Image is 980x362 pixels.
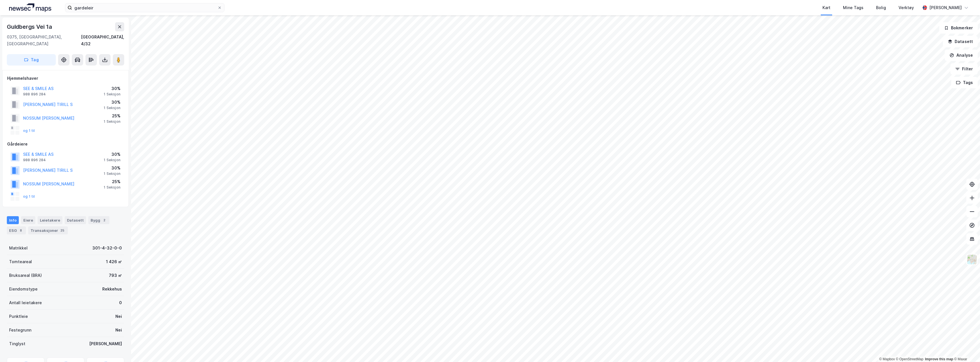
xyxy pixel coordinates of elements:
[72,3,217,12] input: Søk på adresse, matrikkel, gårdeiere, leietakere eller personer
[945,50,978,61] button: Analyse
[967,254,977,265] img: Z
[104,171,121,176] div: 1 Seksjon
[21,216,35,224] div: Eiere
[104,119,121,124] div: 1 Seksjon
[876,4,886,11] div: Bolig
[9,286,38,293] div: Eiendomstype
[119,299,122,306] div: 0
[18,228,24,233] div: 8
[115,327,122,334] div: Nei
[38,216,62,224] div: Leietakere
[102,286,122,293] div: Rekkehus
[951,77,978,88] button: Tags
[896,357,924,361] a: OpenStreetMap
[104,151,121,158] div: 30%
[23,158,46,162] div: 988 896 284
[9,299,42,306] div: Antall leietakere
[952,335,980,362] div: Kontrollprogram for chat
[879,357,895,361] a: Mapbox
[89,340,122,347] div: [PERSON_NAME]
[9,245,28,251] div: Matrikkel
[9,340,25,347] div: Tinglyst
[9,258,32,265] div: Tomteareal
[104,178,121,185] div: 25%
[28,226,68,234] div: Transaksjoner
[104,85,121,92] div: 30%
[9,327,31,334] div: Festegrunn
[929,4,962,11] div: [PERSON_NAME]
[115,313,122,320] div: Nei
[7,216,19,224] div: Info
[81,34,124,47] div: [GEOGRAPHIC_DATA], 4/32
[104,113,121,119] div: 25%
[925,357,953,361] a: Improve this map
[88,216,109,224] div: Bygg
[952,335,980,362] iframe: Chat Widget
[106,258,122,265] div: 1 426 ㎡
[7,54,56,66] button: Tag
[104,106,121,110] div: 1 Seksjon
[104,165,121,171] div: 30%
[7,75,124,82] div: Hjemmelshaver
[104,99,121,106] div: 30%
[7,226,26,234] div: ESG
[65,216,86,224] div: Datasett
[104,92,121,97] div: 1 Seksjon
[104,185,121,190] div: 1 Seksjon
[7,141,124,148] div: Gårdeiere
[109,272,122,279] div: 793 ㎡
[9,3,51,12] img: logo.a4113a55bc3d86da70a041830d287a7e.svg
[7,22,53,31] div: Guldbergs Vei 1a
[101,217,107,223] div: 2
[843,4,863,11] div: Mine Tags
[950,63,978,75] button: Filter
[7,34,81,47] div: 0375, [GEOGRAPHIC_DATA], [GEOGRAPHIC_DATA]
[92,245,122,251] div: 301-4-32-0-0
[822,4,830,11] div: Kart
[943,36,978,47] button: Datasett
[899,4,914,11] div: Verktøy
[939,22,978,34] button: Bokmerker
[59,228,66,233] div: 25
[23,92,46,97] div: 988 896 284
[104,158,121,162] div: 1 Seksjon
[9,313,28,320] div: Punktleie
[9,272,42,279] div: Bruksareal (BRA)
